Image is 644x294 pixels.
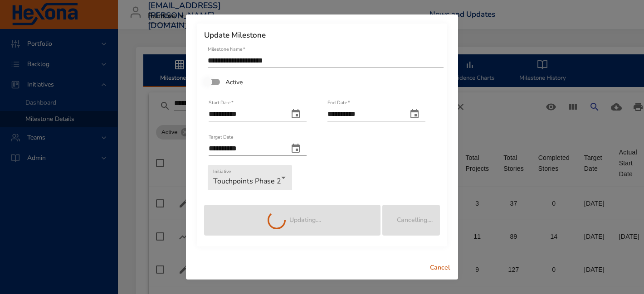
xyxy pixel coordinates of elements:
h6: Update Milestone [204,31,440,40]
label: Target Date [209,135,233,140]
div: Touchpoints Phase 2 [208,165,292,190]
label: End Date [327,101,350,106]
button: change end date [285,138,307,159]
label: Milestone Name [208,47,245,52]
button: Cancel [425,260,454,276]
button: change date [285,103,307,125]
button: change end date [404,103,425,125]
span: Active [225,77,243,87]
span: Cancel [429,262,451,274]
label: Start Date [209,101,234,106]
